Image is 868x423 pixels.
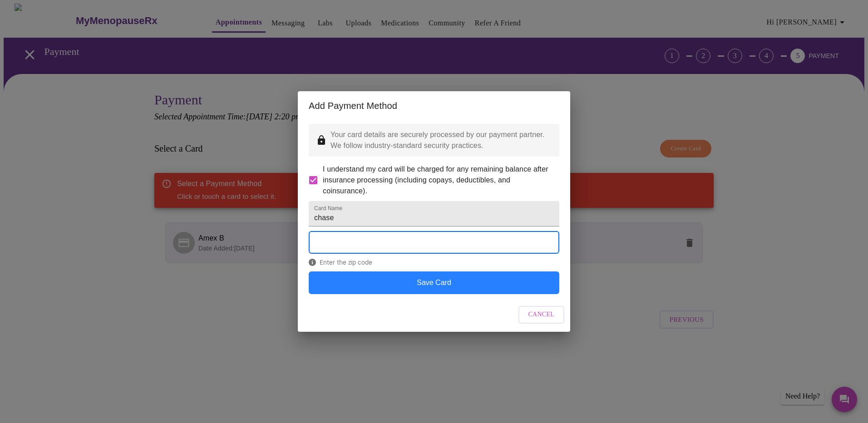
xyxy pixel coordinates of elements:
button: Cancel [518,306,565,324]
p: Your card details are securely processed by our payment partner. We follow industry-standard secu... [330,129,552,151]
iframe: Secure Credit Card Form [309,231,559,253]
span: I understand my card will be charged for any remaining balance after insurance processing (includ... [323,164,552,197]
h2: Add Payment Method [309,98,559,113]
button: Save Card [309,271,559,294]
span: Cancel [528,309,555,320]
span: Enter the zip code [309,259,559,266]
